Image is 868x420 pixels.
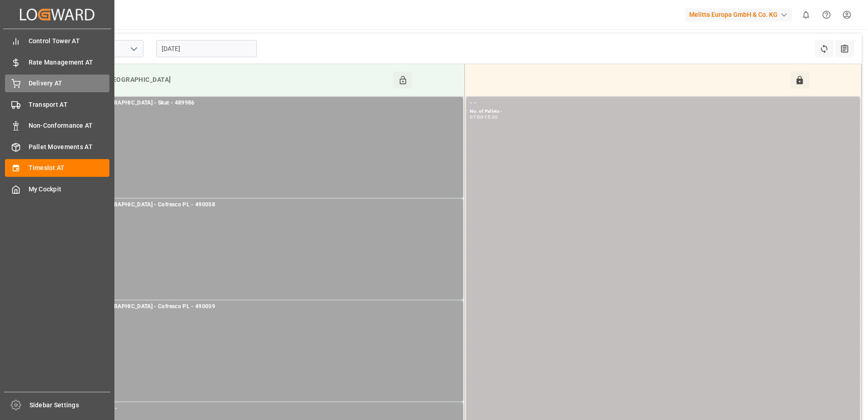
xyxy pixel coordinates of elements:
[470,99,856,108] div: - -
[29,163,110,173] span: Timeslot AT
[29,121,110,130] span: Non-Conformance AT
[29,58,110,67] span: Rate Management AT
[29,185,110,194] span: My Cockpit
[5,53,109,71] a: Rate Management AT
[73,302,459,311] div: Cofresco [GEOGRAPHIC_DATA] - Cofresco PL - 490059
[484,115,498,119] div: 15:30
[73,311,459,319] div: No. of Pallets -
[483,115,484,119] div: -
[29,142,110,152] span: Pallet Movements AT
[29,79,110,88] span: Delivery AT
[156,40,257,57] input: DD-MM-YYYY
[75,71,394,89] div: Inbound [GEOGRAPHIC_DATA]
[5,180,109,198] a: My Cockpit
[5,75,109,92] a: Delivery AT
[470,115,483,119] div: 07:00
[73,200,459,210] div: Cofresco [GEOGRAPHIC_DATA] - Cofresco PL - 490058
[5,138,109,155] a: Pallet Movements AT
[30,400,111,410] span: Sidebar Settings
[29,100,110,110] span: Transport AT
[5,32,109,50] a: Control Tower AT
[29,36,110,46] span: Control Tower AT
[796,5,816,25] button: show 0 new notifications
[5,117,109,135] a: Non-Conformance AT
[73,108,459,115] div: No. of Pallets -
[470,108,856,115] div: No. of Pallets -
[73,404,459,413] div: Other - Others - -
[5,159,109,177] a: Timeslot AT
[816,5,837,25] button: Help Center
[686,8,792,21] div: Melitta Europa GmbH & Co. KG
[127,42,140,56] button: open menu
[73,210,459,217] div: No. of Pallets -
[73,99,459,108] div: Cofresco [GEOGRAPHIC_DATA] - Skat - 489986
[5,95,109,113] a: Transport AT
[686,6,796,23] button: Melitta Europa GmbH & Co. KG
